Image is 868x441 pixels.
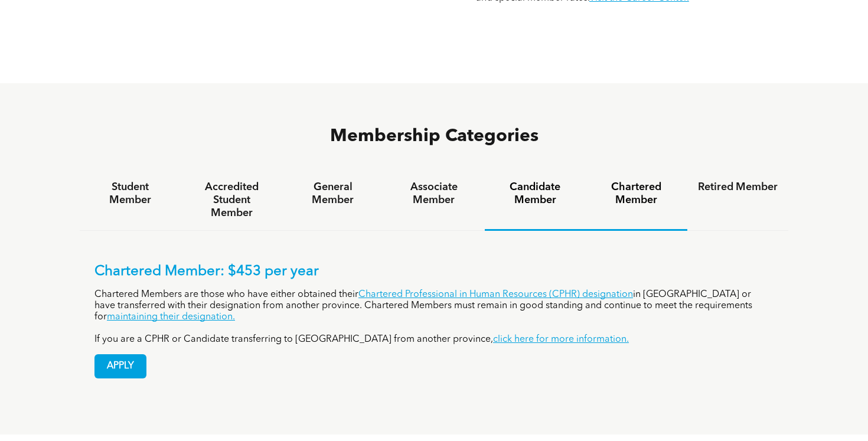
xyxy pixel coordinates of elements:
span: Membership Categories [330,128,539,145]
h4: Associate Member [394,181,474,207]
a: APPLY [94,354,146,378]
a: maintaining their designation. [107,312,235,322]
h4: Candidate Member [495,181,575,207]
a: Chartered Professional in Human Resources (CPHR) designation [358,290,633,299]
h4: Accredited Student Member [191,181,271,220]
h4: Retired Member [698,181,778,194]
a: click here for more information. [493,335,629,344]
p: Chartered Member: $453 per year [94,263,774,280]
p: If you are a CPHR or Candidate transferring to [GEOGRAPHIC_DATA] from another province, [94,334,774,345]
h4: Student Member [90,181,170,207]
p: Chartered Members are those who have either obtained their in [GEOGRAPHIC_DATA] or have transferr... [94,289,774,323]
h4: General Member [293,181,373,207]
span: APPLY [95,355,146,378]
h4: Chartered Member [596,181,676,207]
